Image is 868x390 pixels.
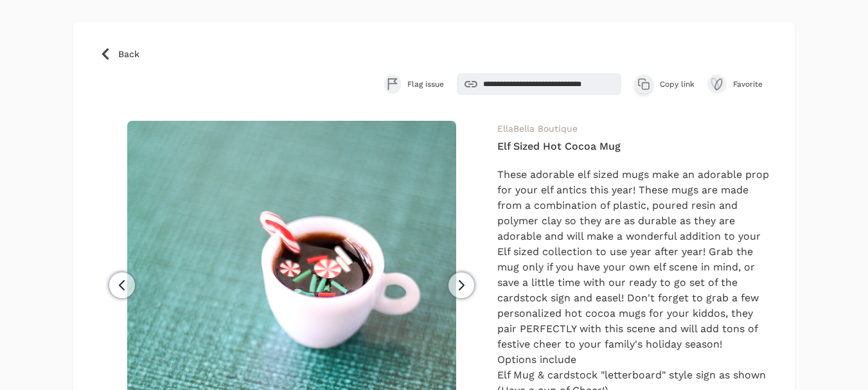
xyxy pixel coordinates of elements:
a: Back [99,48,769,60]
button: Copy link [634,75,695,94]
span: Flag issue [407,79,444,89]
p: These adorable elf sized mugs make an adorable prop for your elf antics this year! These mugs are... [497,167,769,352]
h4: Elf Sized Hot Cocoa Mug [497,139,769,154]
button: Flag issue [384,75,444,94]
span: Back [118,48,139,60]
a: EllaBella Boutique [497,123,578,134]
span: Favorite [733,79,769,89]
span: Copy link [660,79,695,89]
button: Favorite [707,75,769,94]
